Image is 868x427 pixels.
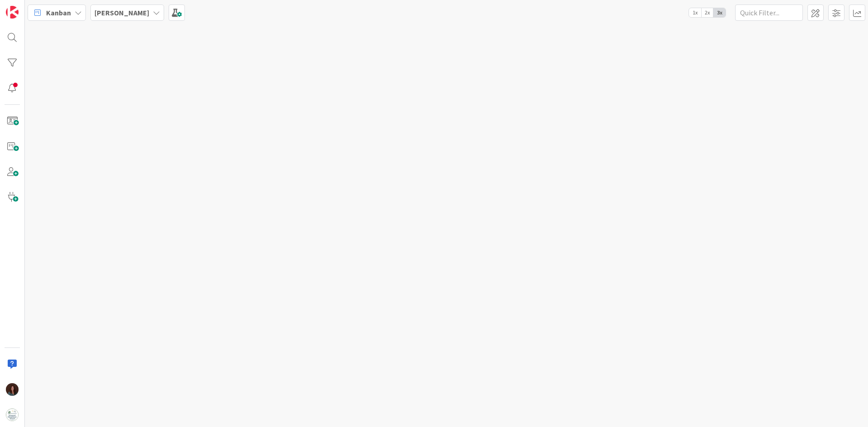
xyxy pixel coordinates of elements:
[94,8,149,17] b: [PERSON_NAME]
[6,408,19,421] img: avatar
[701,8,713,17] span: 2x
[46,7,71,18] span: Kanban
[689,8,701,17] span: 1x
[6,383,19,396] img: RF
[713,8,726,17] span: 3x
[735,5,803,21] input: Quick Filter...
[6,6,19,19] img: Visit kanbanzone.com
